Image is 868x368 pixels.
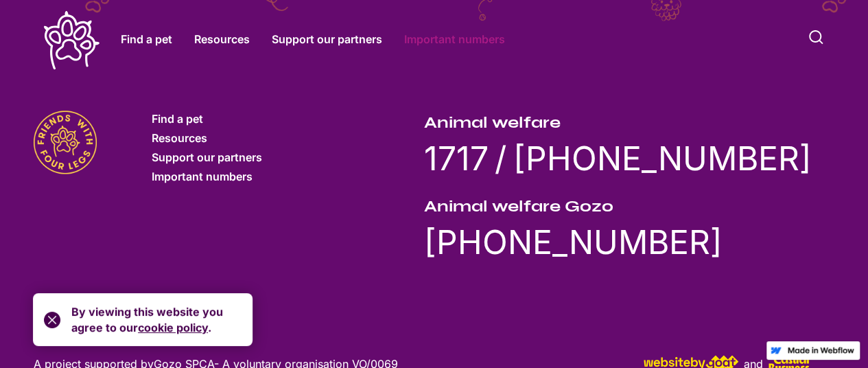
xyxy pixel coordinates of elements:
[424,111,814,134] h4: Animal welfare
[787,347,854,354] img: Made in Webflow
[138,321,208,334] a: cookie policy
[424,218,723,267] a: [PHONE_NUMBER]
[424,134,489,183] a: 1717
[152,168,253,185] a: Important numbers
[513,134,812,183] a: [PHONE_NUMBER]
[272,31,382,47] a: Support our partners
[152,130,207,146] a: Resources
[152,111,203,127] a: Find a pet
[495,134,506,183] div: /
[152,149,262,165] a: Support our partners
[424,194,814,218] h4: Animal welfare Gozo
[34,111,97,174] img: Friends with Four Legs - Full logo
[121,31,172,47] a: Find a pet
[71,304,242,335] div: By viewing this website you agree to our .
[404,31,505,47] a: Important numbers
[194,31,250,47] a: Resources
